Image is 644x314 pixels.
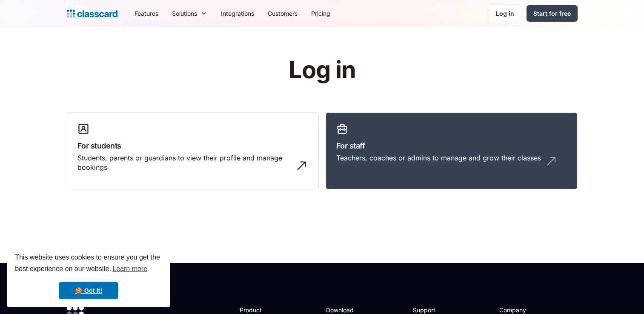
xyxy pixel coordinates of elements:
a: home [67,8,117,20]
div: Start for free [533,9,571,18]
div: Students, parents or guardians to view their profile and manage bookings [77,153,291,172]
a: learn more about cookies [111,263,149,275]
a: Log in [489,5,521,22]
div: Teachers, coaches or admins to manage and grow their classes [336,153,541,163]
div: Solutions [172,9,197,18]
a: Start for free [527,5,578,22]
a: For staffTeachers, coaches or admins to manage and grow their classes [326,112,578,190]
a: Customers [261,4,304,23]
a: Features [128,4,165,23]
a: dismiss cookie message [59,282,118,299]
a: Pricing [304,4,337,23]
div: cookieconsent [7,244,170,307]
a: Integrations [214,4,261,23]
h3: For staff [336,140,567,151]
div: Log in [496,9,514,18]
h3: For students [77,140,308,151]
span: This website uses cookies to ensure you get the best experience on our website. [15,252,162,275]
h1: Log in [187,57,457,83]
a: For studentsStudents, parents or guardians to view their profile and manage bookings [67,112,319,190]
div: Solutions [165,4,214,23]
